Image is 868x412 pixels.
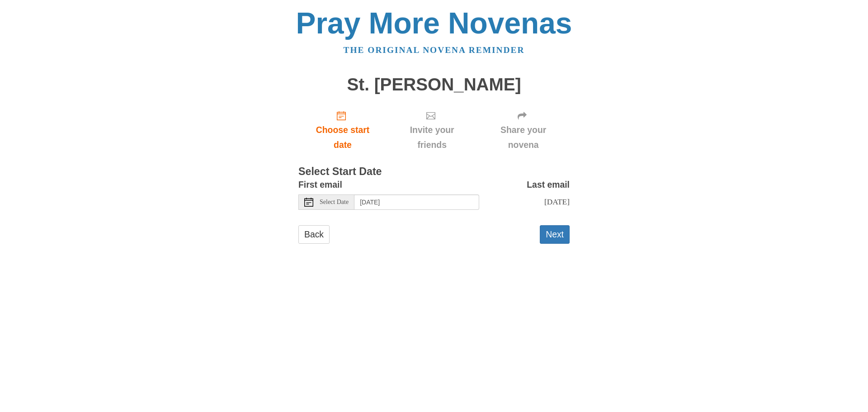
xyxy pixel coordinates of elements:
span: Share your novena [486,123,561,152]
span: Choose start date [307,123,378,152]
span: Invite your friends [396,123,468,152]
label: First email [298,177,342,192]
div: Click "Next" to confirm your start date first. [477,103,570,157]
button: Next [540,225,570,244]
a: Back [298,225,330,244]
span: [DATE] [544,197,570,206]
a: The original novena reminder [344,45,525,55]
label: Last email [527,177,570,192]
div: Click "Next" to confirm your start date first. [387,103,477,157]
span: Select Date [320,199,349,205]
a: Pray More Novenas [296,6,572,40]
a: Choose start date [298,103,387,157]
h1: St. [PERSON_NAME] [298,75,570,95]
h3: Select Start Date [298,166,570,178]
